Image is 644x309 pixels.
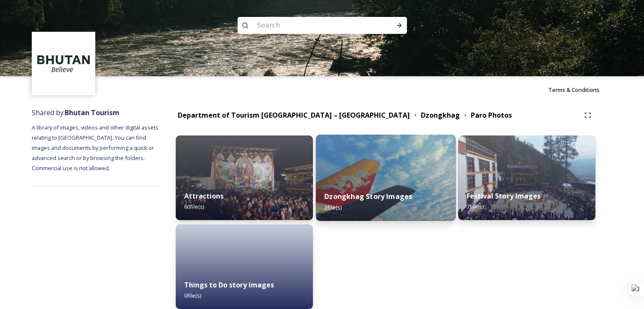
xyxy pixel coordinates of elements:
strong: Bhutan Tourism [65,108,119,117]
strong: Paro Photos [471,110,512,120]
span: 2 file(s) [324,203,342,211]
span: 7 file(s) [467,203,484,210]
strong: Department of Tourism [GEOGRAPHIC_DATA] – [GEOGRAPHIC_DATA] [178,110,410,120]
span: Terms & Conditions [548,86,600,94]
strong: Things to Do story images [184,280,274,290]
strong: Festival Story Images [467,191,540,201]
span: 0 file(s) [184,292,201,299]
strong: Attractions [184,191,224,201]
strong: Dzongkhag [421,110,460,120]
img: paro%2520story%2520image.jpg [315,135,455,221]
img: BT_Logo_BB_Lockup_CMYK_High%2520Res.jpg [33,33,94,94]
input: Search [253,16,369,35]
strong: Dzongkhag Story Images [324,192,412,201]
span: A library of images, videos and other digital assets relating to [GEOGRAPHIC_DATA]. You can find ... [32,124,160,172]
span: Shared by: [32,108,119,117]
span: 60 file(s) [184,203,204,210]
img: parofest5.jpg [458,135,595,220]
img: parofestivals%2520teaser.jpg [176,135,313,220]
a: Terms & Conditions [548,85,612,95]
